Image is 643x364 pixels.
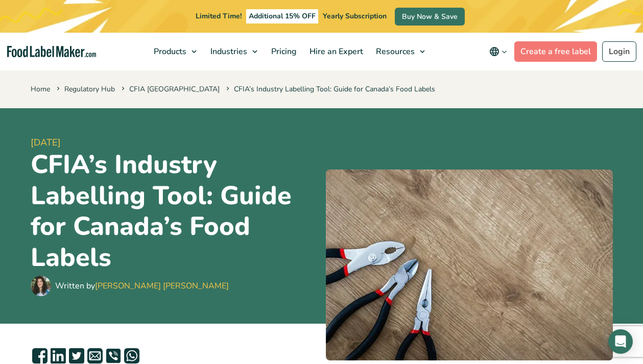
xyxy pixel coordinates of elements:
a: CFIA [GEOGRAPHIC_DATA] [129,84,220,94]
h1: CFIA’s Industry Labelling Tool: Guide for Canada’s Food Labels [31,150,318,273]
a: Industries [204,33,263,70]
a: Regulatory Hub [64,84,115,94]
a: Home [31,84,50,94]
a: Products [148,33,202,70]
a: Login [602,41,636,62]
img: Maria Abi Hanna - Food Label Maker [31,276,51,296]
a: Pricing [265,33,301,70]
div: Open Intercom Messenger [608,329,633,354]
a: Create a free label [514,41,597,62]
a: Resources [370,33,430,70]
span: Limited Time! [196,11,242,21]
a: Hire an Expert [303,33,367,70]
div: Written by [55,280,229,292]
span: Pricing [268,46,298,57]
span: Yearly Subscription [323,11,387,21]
span: [DATE] [31,136,318,150]
span: Resources [373,46,416,57]
span: CFIA’s Industry Labelling Tool: Guide for Canada’s Food Labels [224,84,435,94]
a: [PERSON_NAME] [PERSON_NAME] [95,280,229,292]
span: Products [151,46,187,57]
a: Buy Now & Save [395,8,465,26]
span: Additional 15% OFF [246,9,318,23]
span: Hire an Expert [306,46,364,57]
span: Industries [207,46,248,57]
